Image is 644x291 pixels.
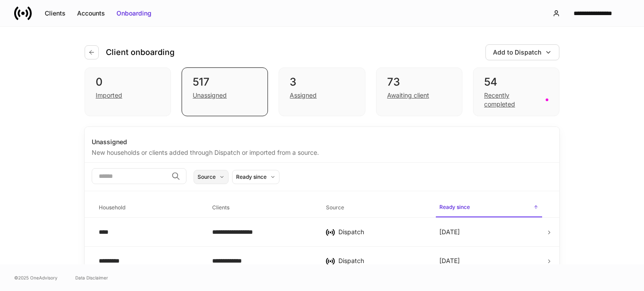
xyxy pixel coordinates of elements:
h6: Household [99,203,125,212]
span: © 2025 OneAdvisory [14,274,58,281]
div: New households or clients added through Dispatch or imported from a source. [92,146,552,157]
div: Recently completed [484,91,540,109]
button: Onboarding [111,6,157,20]
span: Ready since [436,198,542,217]
div: Dispatch [338,228,425,236]
button: Source [194,170,229,184]
h6: Clients [212,203,229,212]
button: Ready since [232,170,279,184]
div: 54 [484,75,548,89]
div: Unassigned [92,138,552,146]
div: Imported [96,91,122,100]
div: 0 [96,75,160,89]
div: Source [198,173,216,181]
p: [DATE] [439,256,460,265]
div: 3 [290,75,354,89]
div: Unassigned [193,91,227,100]
div: Assigned [290,91,317,100]
button: Clients [39,6,71,20]
div: 0Imported [85,67,171,116]
span: Clients [209,199,315,217]
div: Add to Dispatch [493,48,541,57]
h6: Source [326,203,344,212]
div: 73Awaiting client [376,67,462,116]
a: Data Disclaimer [75,274,108,281]
span: Source [322,199,429,217]
div: Accounts [77,9,105,18]
span: Household [95,199,202,217]
div: Clients [45,9,66,18]
button: Accounts [71,6,111,20]
p: [DATE] [439,228,460,236]
div: 73 [387,75,451,89]
div: 517Unassigned [182,67,268,116]
h6: Ready since [439,203,470,211]
div: Ready since [236,173,267,181]
div: 517 [193,75,257,89]
h4: Client onboarding [106,47,175,58]
div: 3Assigned [279,67,365,116]
button: Add to Dispatch [485,44,559,60]
div: Dispatch [338,256,425,265]
div: Awaiting client [387,91,429,100]
div: 54Recently completed [473,67,559,116]
div: Onboarding [116,9,151,18]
